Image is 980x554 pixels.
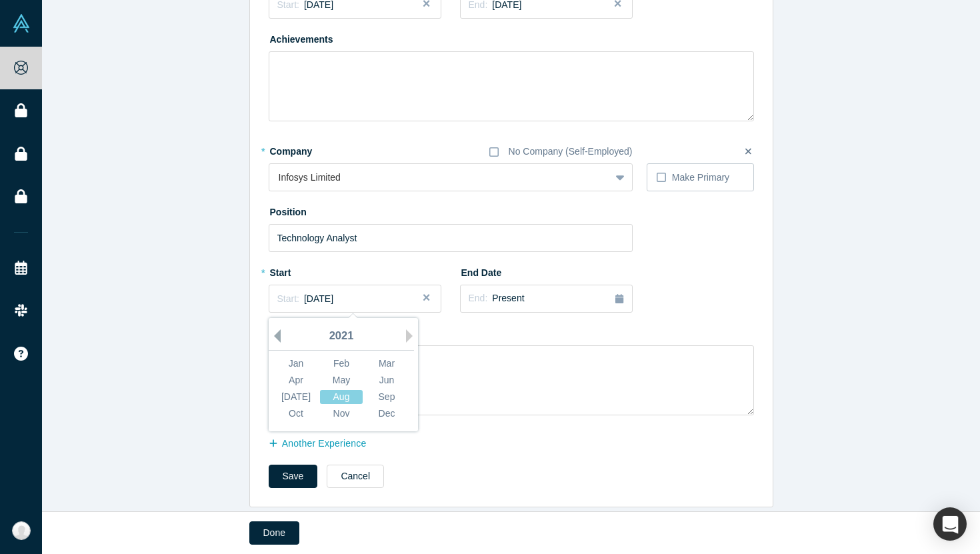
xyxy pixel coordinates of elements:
[275,357,317,371] div: Choose January 2021
[406,329,419,343] button: Next Year
[269,465,318,488] button: Save
[249,521,299,545] button: Done
[269,323,414,351] div: 2021
[275,390,317,404] div: Choose July 2021
[269,224,633,252] input: Sales Manager
[269,432,381,455] button: another Experience
[275,407,317,421] div: Choose October 2021
[320,373,363,387] div: Choose May 2021
[304,293,333,304] span: [DATE]
[492,293,524,303] span: Present
[421,285,441,313] button: Close
[12,521,31,540] img: Mansi Dhingra's Account
[460,261,535,280] label: End Date
[320,390,363,404] div: Choose August 2021
[509,145,633,159] div: No Company (Self-Employed)
[269,201,343,219] label: Position
[267,329,281,343] button: Previous Year
[469,293,488,303] span: End:
[365,373,408,387] div: Choose June 2021
[12,14,31,33] img: Alchemist Vault Logo
[269,140,343,159] label: Company
[269,285,441,313] button: Start:[DATE]
[320,357,363,371] div: Choose February 2021
[269,261,343,280] label: Start
[269,28,343,47] label: Achievements
[327,465,384,488] button: Cancel
[365,390,408,404] div: Choose September 2021
[365,357,408,371] div: Choose March 2021
[460,285,633,313] button: End:Present
[365,407,408,421] div: Choose December 2021
[320,407,363,421] div: Choose November 2021
[277,293,299,304] span: Start:
[275,373,317,387] div: Choose April 2021
[672,171,729,185] div: Make Primary
[273,355,409,422] div: month 2021-08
